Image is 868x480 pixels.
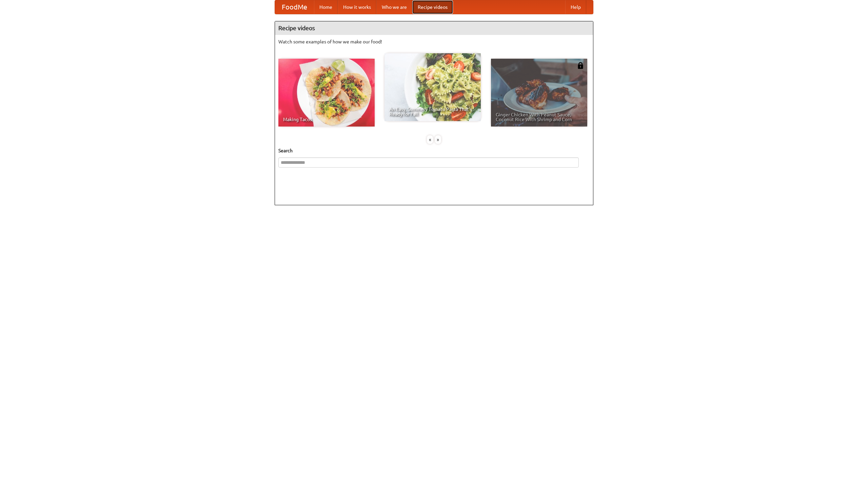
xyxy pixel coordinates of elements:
a: Home [314,0,338,14]
img: 483408.png [577,62,584,69]
h4: Recipe videos [275,21,593,35]
a: Making Tacos [278,59,375,127]
p: Watch some examples of how we make our food! [278,38,590,45]
span: Making Tacos [283,117,370,122]
a: Help [565,0,586,14]
a: How it works [338,0,376,14]
a: An Easy, Summery Tomato Pasta That's Ready for Fall [384,53,481,121]
a: FoodMe [275,0,314,14]
h5: Search [278,147,590,154]
div: » [435,135,441,144]
a: Who we are [376,0,412,14]
a: Recipe videos [412,0,453,14]
span: An Easy, Summery Tomato Pasta That's Ready for Fall [389,107,476,116]
div: « [427,135,433,144]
